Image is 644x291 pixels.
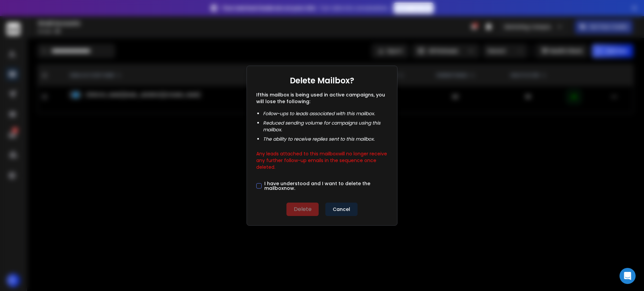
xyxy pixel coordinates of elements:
p: Any leads attached to this mailbox will no longer receive any further follow-up emails in the seq... [256,148,388,170]
button: Delete [286,203,319,216]
li: Follow-ups to leads associated with this mailbox . [263,110,388,117]
p: If this mailbox is being used in active campaigns, you will lose the following: [256,91,388,105]
label: I have understood and I want to delete the mailbox now. [264,181,388,191]
button: Cancel [325,203,358,216]
h1: Delete Mailbox? [290,75,354,86]
li: Reduced sending volume for campaigns using this mailbox . [263,120,388,133]
div: Open Intercom Messenger [620,268,636,284]
li: The ability to receive replies sent to this mailbox . [263,136,388,142]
